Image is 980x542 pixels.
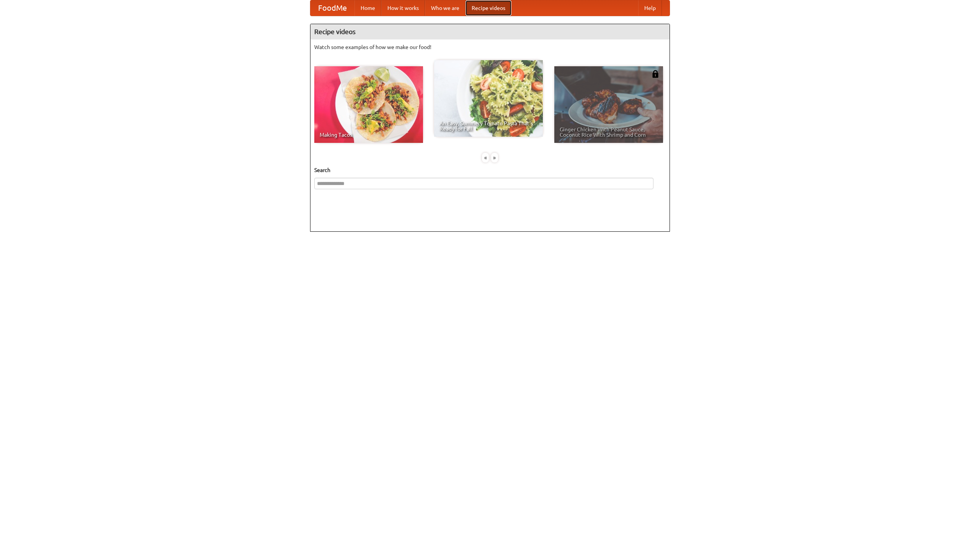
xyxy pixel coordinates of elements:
div: » [491,153,498,162]
div: « [482,153,489,162]
span: An Easy, Summery Tomato Pasta That's Ready for Fall [439,121,537,131]
a: FoodMe [310,0,354,16]
a: An Easy, Summery Tomato Pasta That's Ready for Fall [434,60,543,137]
a: Home [354,0,381,16]
a: How it works [381,0,425,16]
span: Making Tacos [320,132,418,138]
a: Who we are [425,0,465,16]
h5: Search [314,166,666,174]
a: Recipe videos [465,0,511,16]
h4: Recipe videos [310,24,670,39]
a: Making Tacos [314,66,423,143]
p: Watch some examples of how we make our food! [314,43,666,51]
a: Help [638,0,662,16]
img: 483408.png [652,70,659,78]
